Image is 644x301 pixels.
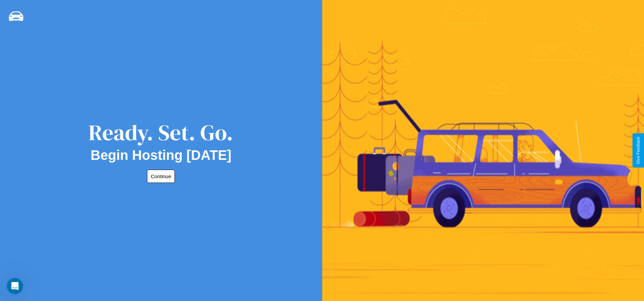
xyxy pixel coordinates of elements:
div: Give Feedback [636,137,641,164]
div: Ready. Set. Go. [89,117,233,148]
iframe: Intercom live chat [7,278,23,294]
h2: Begin Hosting [DATE] [91,148,232,163]
button: Continue [147,170,175,183]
